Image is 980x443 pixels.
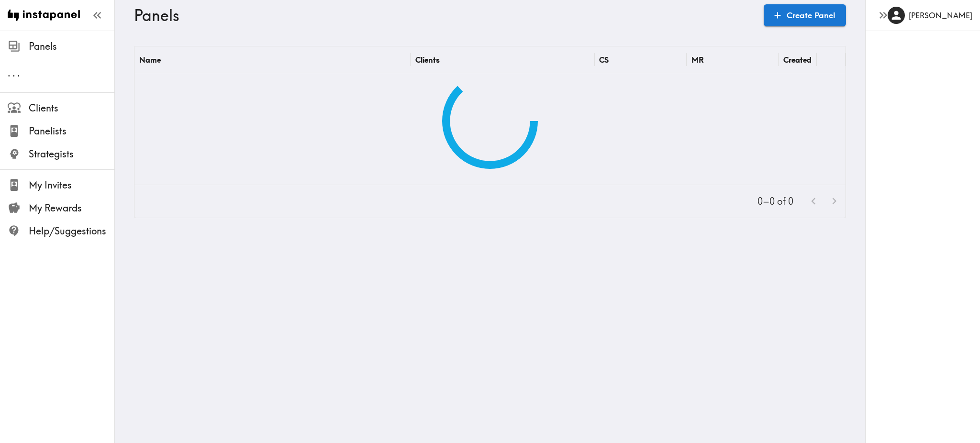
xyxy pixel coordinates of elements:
[29,147,114,161] span: Strategists
[29,40,114,53] span: Panels
[764,4,846,26] a: Create Panel
[783,55,812,65] div: Created
[29,224,114,238] span: Help/Suggestions
[29,201,114,215] span: My Rewards
[17,67,20,79] span: .
[8,67,11,79] span: .
[909,10,972,21] h6: [PERSON_NAME]
[29,101,114,115] span: Clients
[12,67,15,79] span: .
[134,6,756,24] h3: Panels
[691,55,704,65] div: MR
[29,178,114,192] span: My Invites
[139,55,161,65] div: Name
[29,124,114,138] span: Panelists
[415,55,440,65] div: Clients
[599,55,609,65] div: CS
[757,195,793,208] p: 0–0 of 0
